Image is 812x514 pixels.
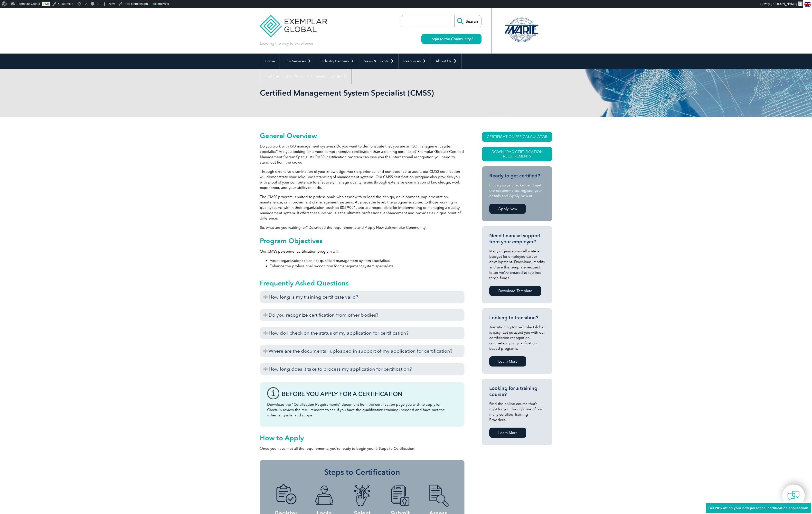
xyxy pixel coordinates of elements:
a: Login to the Community [421,34,482,44]
p: Many organizations allocate a budget for employee career development. Download, modify and use th... [489,248,545,281]
img: en [804,2,811,7]
h3: Where are the documents I uploaded in support of my application for certification? [260,345,464,357]
a: Industry Partners [316,54,359,69]
h3: Ready to get certified? [489,173,545,179]
h2: General Overview [260,132,464,139]
li: Assist organizations to select qualified management system specialists [270,258,464,263]
h3: How long is my training certificate valid? [260,291,464,303]
img: icon-blue-finger-button.png [349,484,376,507]
p: Once you’ve checked and met the requirements, register your details and Apply Now at [489,183,545,199]
p: Through extensive examination of your knowledge, work experience, and competence to audit, our CM... [260,169,464,190]
img: icon-blue-doc-search.png [425,484,452,507]
img: icon-blue-doc-tick.png [273,484,300,507]
a: Find Certified Professional / Training Provider [260,69,351,84]
img: open_square.png [471,37,473,40]
a: Live [42,2,50,6]
p: Download the “Certification Requirements” document from the certification page you wish to apply ... [267,402,457,418]
li: Enhance the professional recognition for management system specialists. [270,263,464,269]
p: The CMSS program is suited to professionals who assist with or lead the design, development, impl... [260,194,464,221]
a: News & Events [359,54,398,69]
p: Find the online course that’s right for you through one of our many certified Training Providers. [489,401,545,422]
h3: Looking for a training course? [489,385,545,397]
h3: Looking to transition? [489,315,545,321]
img: Exemplar Global [260,8,327,37]
p: Our CMSS personnel certification program will: [260,249,464,254]
p: Transitioning to Exemplar Global is easy! Let us assist you with our certification recognition, c... [489,324,545,351]
a: Download Template [489,286,541,296]
img: contact-chat.png [787,490,800,502]
h3: How long does it take to process my application for certification? [260,363,464,375]
p: So, what are you waiting for? Download the requirements and Apply Now via . [260,225,464,230]
a: Resources [399,54,431,69]
a: Learn More [489,356,526,367]
p: Do you work with ISO management systems? Do you want to demonstrate that you are an ISO managemen... [260,144,464,165]
h2: How to Apply [260,434,464,442]
a: Download Certification Requirements [482,147,552,161]
h1: Certified Management System Specialist (CMSS) [260,88,447,98]
a: Exemplar Community [389,225,425,230]
a: CERTIFICATION FEE CALCULATOR [482,132,552,142]
a: About Us [431,54,461,69]
p: Leading the way to excellence [260,41,313,46]
a: Home [260,54,280,69]
img: icon-blue-doc-arrow.png [387,484,414,507]
h3: Steps to Certification [267,467,457,477]
span: Get 20% off on your new personnel certification application! [708,506,808,510]
span: [PERSON_NAME] [771,2,797,6]
h3: How do I check on the status of my application for certification? [260,327,464,339]
a: Our Services [280,54,316,69]
a: Apply Now [489,204,526,214]
img: icon-blue-laptop-male.png [311,484,338,507]
h3: Before You Apply For a Certification [282,391,457,397]
p: Once you have met all the requirements, you’re ready to begin your 5 Steps to Certification! [260,446,464,451]
a: Learn More [489,428,526,438]
h3: Do you recognize certification from other bodies? [260,309,464,321]
input: Search [454,15,481,27]
h3: Need financial support from your employer? [489,233,545,245]
h2: Program Objectives [260,237,464,245]
h2: Frequently Asked Questions [260,279,464,287]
